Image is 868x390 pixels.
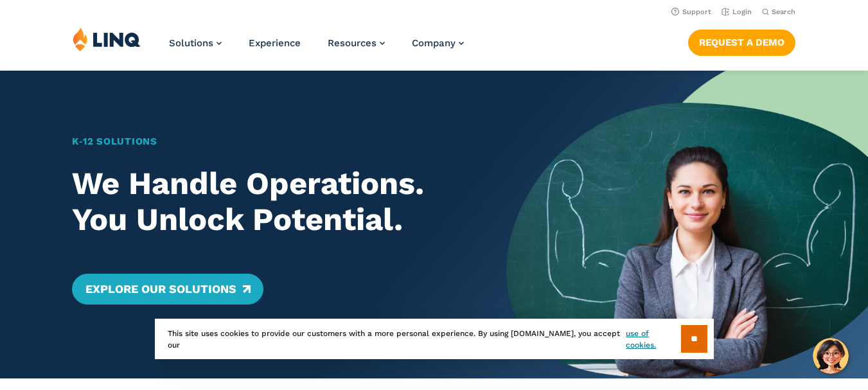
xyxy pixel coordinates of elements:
[169,37,213,49] span: Solutions
[169,27,464,69] nav: Primary Navigation
[688,30,795,55] a: Request a Demo
[772,8,795,16] span: Search
[722,8,752,16] a: Login
[412,37,456,49] span: Company
[72,166,470,238] h2: We Handle Operations. You Unlock Potential.
[155,319,714,359] div: This site uses cookies to provide our customers with a more personal experience. By using [DOMAIN...
[671,8,711,16] a: Support
[249,37,301,49] a: Experience
[762,7,795,17] button: Open Search Bar
[506,71,868,378] img: Home Banner
[73,27,141,51] img: LINQ | K‑12 Software
[72,134,470,149] h1: K‑12 Solutions
[688,27,795,55] nav: Button Navigation
[169,37,222,49] a: Solutions
[72,274,263,305] a: Explore Our Solutions
[328,37,376,49] span: Resources
[626,328,680,351] a: use of cookies.
[813,338,849,374] button: Hello, have a question? Let’s chat.
[412,37,464,49] a: Company
[328,37,385,49] a: Resources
